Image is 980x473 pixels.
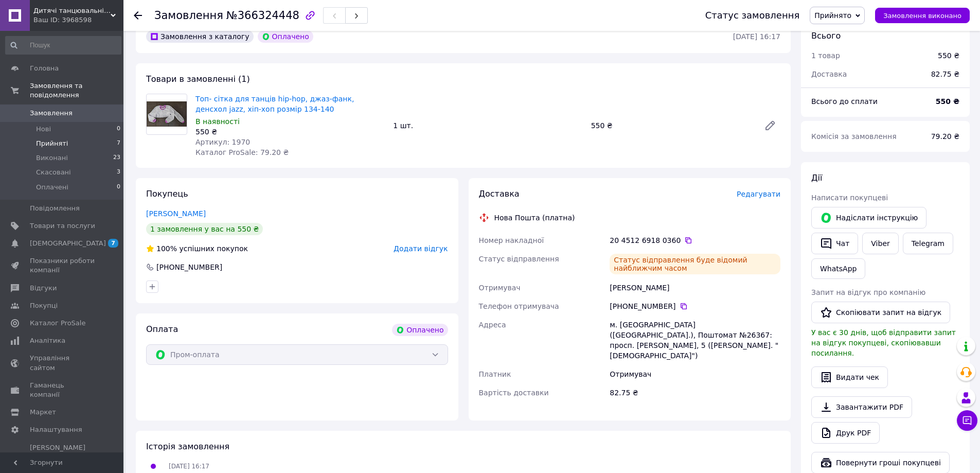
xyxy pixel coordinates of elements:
div: Статус замовлення [705,10,800,21]
a: Viber [862,233,898,254]
span: Додати відгук [394,244,448,253]
span: Всього до сплати [811,97,878,106]
span: 0 [117,125,120,134]
a: Редагувати [760,115,780,136]
span: Товари в замовленні (1) [146,74,250,84]
div: Статус відправлення буде відомий найближчим часом [610,254,780,274]
a: WhatsApp [811,258,865,279]
input: Пошук [5,36,121,55]
span: Артикул: 1970 [195,138,250,146]
span: Покупці [30,301,58,310]
span: Оплата [146,324,178,334]
span: Статус відправлення [479,255,559,263]
div: 1 шт. [389,118,586,133]
span: Телефон отримувача [479,302,559,310]
span: Показники роботи компанії [30,256,95,275]
span: Комісія за замовлення [811,132,897,141]
span: Каталог ProSale: 79.20 ₴ [195,148,289,156]
span: Нові [36,125,51,134]
time: [DATE] 16:17 [733,32,780,41]
span: 23 [113,153,120,163]
span: Вартість доставки [479,389,549,397]
b: 550 ₴ [936,97,959,106]
span: Доставка [479,189,520,199]
span: 7 [108,239,118,248]
div: Оплачено [258,30,313,43]
span: В наявності [195,117,240,126]
div: Замовлення з каталогу [146,30,254,43]
span: Історія замовлення [146,442,229,451]
span: Дитячі танцювальні костюми hip-hop, джаз-фанк, денсхол, jazz [33,6,111,15]
span: Каталог ProSale [30,319,85,328]
span: Замовлення [154,9,223,22]
span: 3 [117,168,120,177]
span: Запит на відгук про компанію [811,288,925,296]
div: 1 замовлення у вас на 550 ₴ [146,223,263,235]
button: Надіслати інструкцію [811,207,926,229]
div: успішних покупок [146,243,248,254]
button: Чат з покупцем [957,410,977,431]
button: Видати чек [811,366,888,388]
button: Скопіювати запит на відгук [811,302,950,323]
div: 550 ₴ [195,127,385,137]
div: [PHONE_NUMBER] [155,262,223,272]
div: 550 ₴ [587,118,756,133]
a: Завантажити PDF [811,396,912,418]
a: [PERSON_NAME] [146,209,206,218]
span: Отримувач [479,284,521,292]
div: Оплачено [392,324,448,336]
a: Друк PDF [811,422,880,444]
span: 7 [117,139,120,148]
span: Замовлення та повідомлення [30,81,123,100]
span: Відгуки [30,284,57,293]
span: Оплачені [36,183,68,192]
span: 79.20 ₴ [931,132,959,141]
div: м. [GEOGRAPHIC_DATA] ([GEOGRAPHIC_DATA].), Поштомат №26367: просп. [PERSON_NAME], 5 ([PERSON_NAME... [608,316,782,365]
span: №366324448 [226,9,299,22]
span: Аналітика [30,336,65,345]
span: [PERSON_NAME] та рахунки [30,443,95,471]
span: Скасовані [36,168,71,177]
a: Топ- сітка для танців hip-hop, джаз-фанк, денсхол jazz, хіп-хоп розмір 134-140 [195,95,354,113]
span: Платник [479,370,511,378]
button: Замовлення виконано [875,8,970,23]
div: [PERSON_NAME] [608,278,782,297]
div: Ваш ID: 3968598 [33,15,123,25]
div: 82.75 ₴ [925,63,966,85]
span: Прийняті [36,139,68,148]
span: 1 товар [811,51,840,60]
a: Telegram [903,233,953,254]
span: Управління сайтом [30,354,95,372]
span: Доставка [811,70,847,78]
span: Прийнято [814,11,851,20]
span: Номер накладної [479,236,544,244]
img: Топ- сітка для танців hip-hop, джаз-фанк, денсхол jazz, хіп-хоп розмір 134-140 [147,101,187,127]
div: 20 4512 6918 0360 [610,235,780,246]
span: Маркет [30,408,56,417]
span: Замовлення виконано [883,12,961,20]
span: Налаштування [30,425,82,434]
span: Всього [811,31,841,41]
div: Повернутися назад [134,10,142,21]
span: 0 [117,183,120,192]
span: [DEMOGRAPHIC_DATA] [30,239,106,248]
span: У вас є 30 днів, щоб відправити запит на відгук покупцеві, скопіювавши посилання. [811,328,956,357]
span: Виконані [36,153,68,163]
span: Гаманець компанії [30,381,95,399]
div: Нова Пошта (платна) [492,213,578,223]
button: Чат [811,233,858,254]
span: Товари та послуги [30,221,95,231]
div: [PHONE_NUMBER] [610,301,780,311]
span: Покупець [146,189,188,199]
span: Замовлення [30,109,73,118]
span: Дії [811,173,822,183]
div: Отримувач [608,365,782,383]
div: 82.75 ₴ [608,383,782,402]
span: [DATE] 16:17 [169,463,209,470]
div: 550 ₴ [938,50,959,61]
span: Адреса [479,321,506,329]
span: Головна [30,64,59,73]
span: Повідомлення [30,204,80,213]
span: Написати покупцеві [811,194,888,202]
span: 100% [156,244,177,253]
